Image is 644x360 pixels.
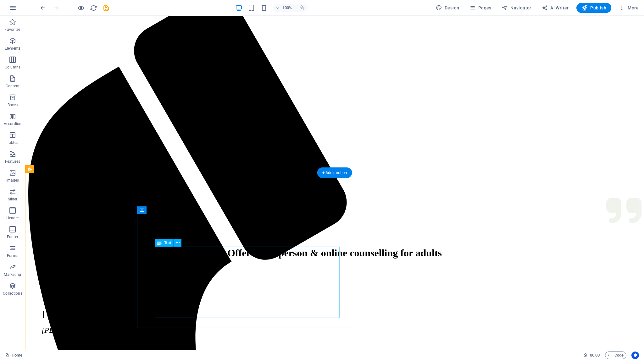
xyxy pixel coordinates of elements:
[7,253,18,258] p: Forms
[616,3,641,13] button: More
[436,5,459,11] span: Design
[433,3,462,13] div: Design (Ctrl+Alt+Y)
[467,3,494,13] button: Pages
[433,3,462,13] button: Design
[4,272,21,277] p: Marketing
[6,178,19,183] p: Images
[40,4,47,12] i: Undo: Change text (Ctrl+Z)
[608,352,624,359] span: Code
[499,3,534,13] button: Navigator
[469,5,491,11] span: Pages
[164,241,171,245] span: Text
[583,352,600,359] h6: Session time
[5,65,20,70] p: Columns
[90,4,97,12] button: reload
[8,197,18,202] p: Slider
[4,27,20,32] p: Favorites
[282,4,292,12] h6: 100%
[4,121,21,126] p: Accordion
[581,5,606,11] span: Publish
[273,4,295,12] button: 100%
[590,352,600,359] span: 00 00
[5,46,21,51] p: Elements
[619,5,639,11] span: More
[3,291,22,296] p: Collections
[576,3,611,13] button: Publish
[594,353,595,357] span: :
[7,234,18,239] p: Footer
[299,5,304,11] i: On resize automatically adjust zoom level to fit chosen device.
[541,5,569,11] span: AI Writer
[7,140,18,145] p: Tables
[631,352,639,359] button: Usercentrics
[77,4,85,12] button: Click here to leave preview mode and continue editing
[8,102,18,107] p: Boxes
[6,84,19,89] p: Content
[90,4,97,12] i: Reload page
[103,4,110,12] i: Save (Ctrl+S)
[605,352,626,359] button: Code
[39,4,47,12] button: undo
[5,159,20,164] p: Features
[539,3,571,13] button: AI Writer
[5,352,22,359] a: Click to cancel selection. Double-click to open Pages
[317,167,352,178] div: + Add section
[502,5,531,11] span: Navigator
[6,215,19,221] p: Header
[102,4,110,12] button: save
